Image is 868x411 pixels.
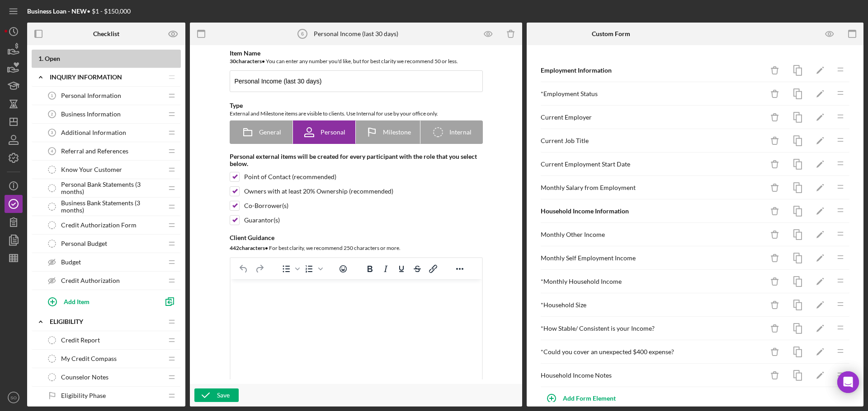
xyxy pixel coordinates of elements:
[410,263,425,275] button: Strikethrough
[592,30,630,37] b: Custom Form
[50,74,163,81] div: INQUIRY INFORMATION
[61,337,100,344] span: Credit Report
[230,153,483,167] div: Personal external items will be created for every participant with the role that you select below.
[10,395,17,400] text: SO
[236,263,251,275] button: Undo
[230,109,483,118] div: External and Milestone items are visible to clients. Use Internal for use by your office only.
[540,389,625,407] button: Add Form Element
[541,207,629,215] b: Household Income Information
[230,244,483,253] div: For best clarity, we recommend 250 characters or more.
[541,278,764,285] div: * Monthly Household Income
[27,8,131,15] div: • $1 - $150,000
[61,166,122,173] span: Know Your Customer
[252,263,267,275] button: Redo
[302,263,324,275] div: Numbered list
[5,388,23,406] button: SO
[61,199,163,214] span: Business Bank Statements (3 months)
[244,202,288,209] div: Co-Borrower(s)
[244,173,336,180] div: Point of Contact (recommended)
[230,234,483,241] div: Client Guidance
[194,388,239,402] button: Save
[394,263,409,275] button: Underline
[61,129,126,136] span: Additional Information
[301,31,304,37] tspan: 6
[541,301,764,309] div: * Household Size
[541,114,764,121] div: Current Employer
[335,263,351,275] button: Emojis
[383,129,411,136] span: Milestone
[217,388,230,402] div: Save
[541,325,764,332] div: * How Stable/ Consistent is your Income?
[259,129,281,136] span: General
[64,293,90,310] div: Add Item
[231,279,482,380] iframe: Rich Text Area
[541,231,764,238] div: Monthly Other Income
[51,130,53,135] tspan: 3
[425,263,441,275] button: Insert/edit link
[230,58,265,65] b: 30 character s •
[61,111,121,118] span: Business Information
[61,259,81,266] span: Budget
[563,389,616,407] div: Add Form Element
[452,263,467,275] button: Reveal or hide additional toolbar items
[230,245,268,251] b: 442 character s •
[230,102,483,109] div: Type
[314,30,398,37] div: Personal Income (last 30 days)
[837,371,859,393] div: Open Intercom Messenger
[244,188,393,195] div: Owners with at least 20% Ownership (recommended)
[244,217,280,224] div: Guarantor(s)
[321,129,345,136] span: Personal
[41,292,158,310] button: Add Item
[541,348,764,356] div: * Could you cover an unexpected $400 expense?
[541,137,764,144] div: Current Job Title
[50,318,163,325] div: ELIGIBILITY
[61,374,108,381] span: Counselor Notes
[541,184,764,191] div: Monthly Salary from Employment
[61,181,163,195] span: Personal Bank Statements (3 months)
[27,7,87,15] b: Business Loan - NEW
[541,66,612,74] b: Employment Information
[230,50,483,57] div: Item Name
[38,55,43,62] span: 1 .
[278,263,301,275] div: Bullet list
[61,222,137,229] span: Credit Authorization Form
[61,148,128,155] span: Referral and References
[230,57,483,66] div: You can enter any number you'd like, but for best clarity we recommend 50 or less.
[51,149,53,153] tspan: 4
[51,93,53,98] tspan: 1
[61,92,121,99] span: Personal Information
[45,55,60,62] span: Open
[541,90,764,97] div: * Employment Status
[61,277,120,284] span: Credit Authorization
[61,240,107,247] span: Personal Budget
[362,263,377,275] button: Bold
[93,30,119,37] b: Checklist
[541,161,764,168] div: Current Employment Start Date
[61,355,117,362] span: My Credit Compass
[378,263,393,275] button: Italic
[449,129,472,136] span: Internal
[51,112,53,116] tspan: 2
[541,372,764,379] div: Household Income Notes
[541,254,764,262] div: Monthly Self Employment Income
[61,392,106,399] span: Eligibility Phase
